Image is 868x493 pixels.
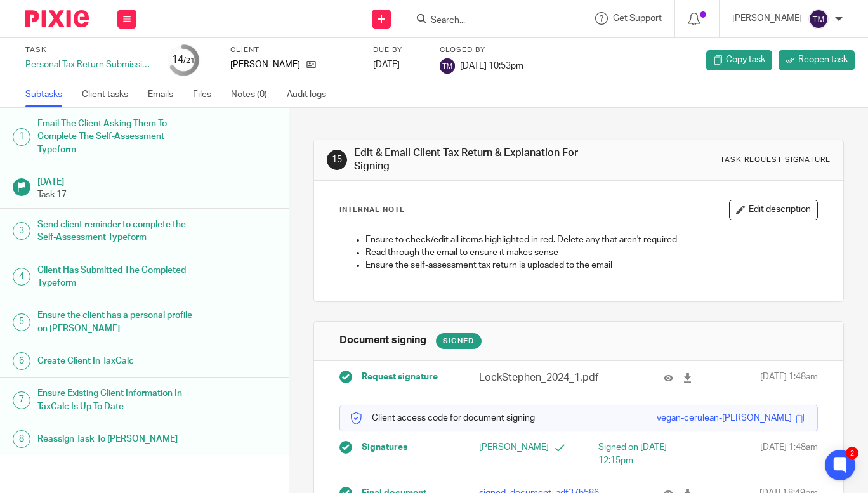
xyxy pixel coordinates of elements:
div: 6 [13,352,30,370]
div: Signed [436,333,482,349]
div: 1 [13,128,30,146]
div: Personal Tax Return Submission - Monthly Ltd Co Directors (fee to be charged) [25,58,152,71]
label: Closed by [440,45,523,55]
a: Subtasks [25,82,72,107]
h1: Send client reminder to complete the Self-Assessment Typeform [37,215,197,247]
h1: Create Client In TaxCalc [37,352,197,371]
button: Edit description [729,200,818,220]
h1: Document signing [339,334,426,347]
p: Read through the email to ensure it makes sense [365,246,817,259]
div: Task request signature [720,155,831,165]
p: [PERSON_NAME] [479,441,579,454]
span: Signatures [362,441,407,454]
div: [DATE] [373,58,424,71]
img: svg%3E [808,9,829,29]
div: Signed on [DATE] 12:15pm [598,441,698,467]
p: [PERSON_NAME] [230,58,300,71]
div: vegan-cerulean-[PERSON_NAME] [657,412,792,424]
p: Client access code for document signing [350,412,535,424]
img: svg%3E [440,58,455,74]
img: Pixie [25,10,89,27]
h1: Ensure Existing Client Information In TaxCalc Is Up To Date [37,384,197,416]
h1: Client Has Submitted The Completed Typeform [37,261,197,293]
p: LockStephen_2024_1.pdf [479,371,607,385]
div: 14 [172,53,195,67]
label: Due by [373,45,424,55]
small: /21 [183,57,195,64]
a: Copy task [706,50,772,70]
label: Client [230,45,357,55]
span: [DATE] 1:48am [760,441,818,467]
h1: Ensure the client has a personal profile on [PERSON_NAME] [37,306,197,338]
input: Search [430,15,544,27]
div: 7 [13,391,30,409]
h1: Reassign Task To [PERSON_NAME] [37,430,197,449]
div: 5 [13,313,30,331]
p: [PERSON_NAME] [732,12,802,25]
p: Ensure the self-assessment tax return is uploaded to the email [365,259,817,272]
a: Audit logs [287,82,336,107]
h1: [DATE] [37,173,276,188]
div: 15 [327,150,347,170]
h1: Email The Client Asking Them To Complete The Self-Assessment Typeform [37,114,197,159]
a: Reopen task [779,50,855,70]
div: 2 [846,447,858,459]
span: Reopen task [798,53,848,66]
span: [DATE] 10:53pm [460,61,523,70]
a: Emails [148,82,183,107]
p: Task 17 [37,188,276,201]
span: Copy task [726,53,765,66]
div: 4 [13,268,30,286]
span: Get Support [613,14,662,23]
p: Ensure to check/edit all items highlighted in red. Delete any that aren't required [365,233,817,246]
span: [DATE] 1:48am [760,371,818,385]
label: Task [25,45,152,55]
a: Client tasks [82,82,138,107]
div: 8 [13,430,30,448]
p: Internal Note [339,205,405,215]
span: Request signature [362,371,438,383]
a: Files [193,82,221,107]
h1: Edit & Email Client Tax Return & Explanation For Signing [354,147,606,174]
a: Notes (0) [231,82,277,107]
div: 3 [13,222,30,240]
